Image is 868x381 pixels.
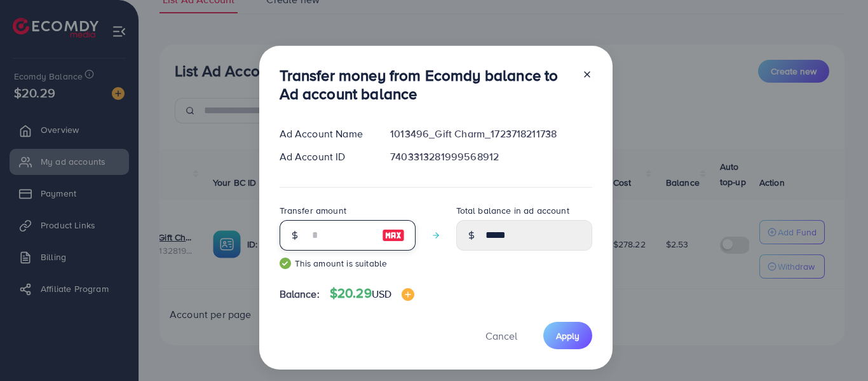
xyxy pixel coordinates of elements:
[372,287,391,301] span: USD
[280,66,572,103] h3: Transfer money from Ecomdy balance to Ad account balance
[456,204,569,217] label: Total balance in ad account
[280,287,320,301] span: Balance:
[330,286,414,301] h4: $20.29
[280,258,291,269] img: guide
[380,149,602,164] div: 7403313281999568912
[380,127,602,141] div: 1013496_Gift Charm_1723718211738
[814,324,858,371] iframe: Chat
[556,329,580,342] span: Apply
[280,204,346,217] label: Transfer amount
[269,127,381,141] div: Ad Account Name
[280,257,416,270] small: This amount is suitable
[269,149,381,164] div: Ad Account ID
[470,322,533,349] button: Cancel
[485,329,517,343] span: Cancel
[543,322,592,349] button: Apply
[402,288,414,301] img: image
[382,228,405,243] img: image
